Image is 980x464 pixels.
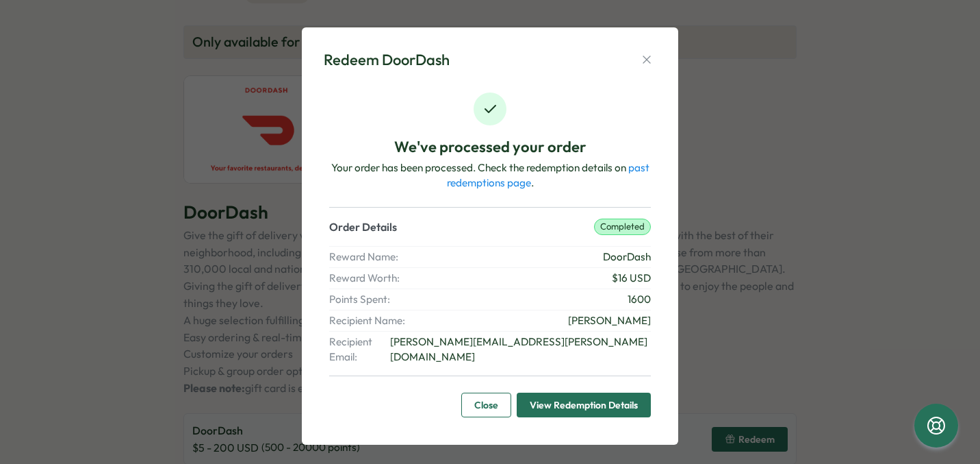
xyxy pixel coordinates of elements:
[329,219,397,236] p: Order Details
[447,161,649,189] a: past redemptions page
[517,393,651,417] button: View Redemption Details
[329,249,406,265] span: Reward Name:
[324,49,450,71] div: Redeem DoorDash
[329,313,406,328] span: Recipient Name:
[612,271,651,286] span: $ 16 USD
[594,219,651,235] p: completed
[474,393,498,417] span: Close
[394,136,586,158] p: We've processed your order
[329,271,406,286] span: Reward Worth:
[390,334,651,365] span: [PERSON_NAME][EMAIL_ADDRESS][PERSON_NAME][DOMAIN_NAME]
[329,292,406,307] span: Points Spent:
[603,249,651,265] span: DoorDash
[329,334,387,365] span: Recipient Email:
[329,160,651,191] p: Your order has been processed. Check the redemption details on .
[530,393,638,417] span: View Redemption Details
[628,292,651,307] span: 1600
[461,393,511,417] button: Close
[568,313,651,328] span: [PERSON_NAME]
